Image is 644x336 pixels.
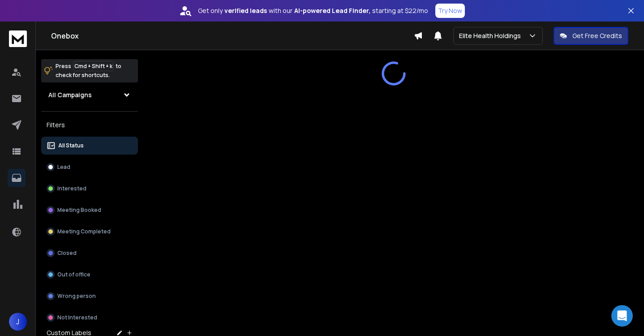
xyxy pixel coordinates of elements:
button: Interested [41,180,138,198]
button: J [9,313,27,331]
p: Meeting Booked [57,207,101,214]
button: Meeting Completed [41,223,138,241]
p: Closed [57,250,77,257]
button: Get Free Credits [554,27,628,45]
p: All Status [58,142,84,149]
button: Meeting Booked [41,201,138,219]
p: Get only with our starting at $22/mo [198,6,428,15]
p: Get Free Credits [572,31,622,40]
h1: Onebox [51,30,414,41]
button: All Campaigns [41,86,138,104]
button: Wrong person [41,287,138,305]
button: Lead [41,158,138,176]
p: Elite Health Holdings [459,31,524,40]
p: Try Now [438,6,462,15]
button: Out of office [41,266,138,284]
p: Lead [57,164,70,171]
strong: verified leads [224,6,267,15]
button: Try Now [435,4,465,18]
p: Out of office [57,271,90,278]
p: Press to check for shortcuts. [56,62,121,80]
p: Interested [57,185,86,192]
strong: AI-powered Lead Finder, [294,6,370,15]
div: Open Intercom Messenger [611,305,633,327]
p: Not Interested [57,314,97,321]
button: Closed [41,244,138,262]
h3: Filters [41,119,138,131]
button: Not Interested [41,309,138,327]
button: All Status [41,137,138,155]
span: Cmd + Shift + k [73,61,114,71]
h1: All Campaigns [48,90,92,99]
p: Wrong person [57,293,96,300]
img: logo [9,30,27,47]
p: Meeting Completed [57,228,111,235]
